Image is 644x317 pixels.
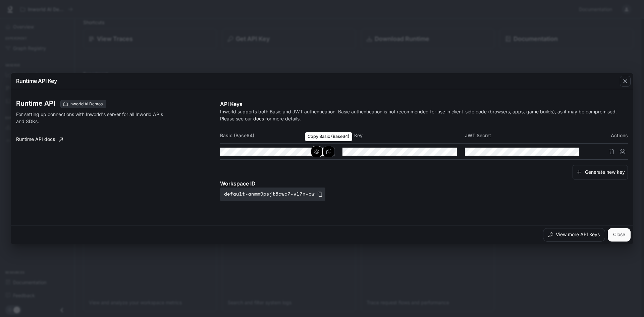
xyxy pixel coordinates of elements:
[465,127,587,144] th: JWT Secret
[323,146,334,157] button: Copy Basic (Base64)
[608,228,631,242] button: Close
[16,100,55,107] h3: Runtime API
[573,165,628,179] button: Generate new key
[16,111,165,125] p: For setting up connections with Inworld's server for all Inworld APIs and SDKs.
[342,127,465,144] th: JWT Key
[606,146,617,157] button: Delete API key
[543,228,605,242] button: View more API Keys
[220,179,628,188] p: Workspace ID
[220,188,325,201] button: default-anmm9psjt5cwc7-vl7n-cw
[253,116,264,121] a: docs
[220,100,628,108] p: API Keys
[220,127,342,144] th: Basic (Base64)
[220,108,628,122] p: Inworld supports both Basic and JWT authentication. Basic authentication is not recommended for u...
[305,132,352,141] div: Copy Basic (Base64)
[617,146,628,157] button: Suspend API key
[60,100,106,108] div: These keys will apply to your current workspace only
[587,127,628,144] th: Actions
[13,133,66,146] a: Runtime API docs
[67,101,105,107] span: Inworld AI Demos
[16,77,57,85] p: Runtime API Key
